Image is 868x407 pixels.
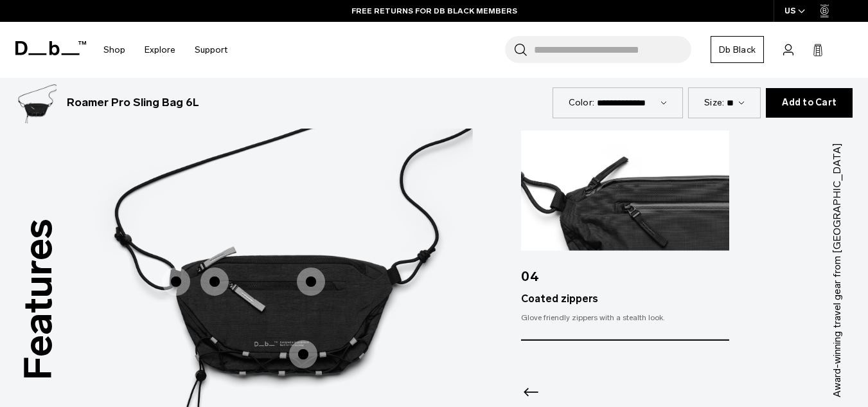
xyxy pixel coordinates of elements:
[766,88,853,118] button: Add to Cart
[521,251,729,292] div: 04
[15,82,57,123] img: Roamer Pro Sling Bag 6L Charcoal Grey
[704,96,724,109] label: Size:
[145,27,175,73] a: Explore
[782,98,837,108] span: Add to Cart
[195,27,227,73] a: Support
[94,22,237,78] nav: Main Navigation
[521,312,729,323] div: Glove friendly zippers with a stealth look.
[711,36,764,63] a: Db Black
[569,96,595,109] label: Color:
[521,131,729,340] div: 4 / 4
[521,291,729,307] div: Coated zippers
[9,219,68,381] h3: Features
[103,27,125,73] a: Shop
[67,95,199,111] h3: Roamer Pro Sling Bag 6L
[351,5,517,17] a: FREE RETURNS FOR DB BLACK MEMBERS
